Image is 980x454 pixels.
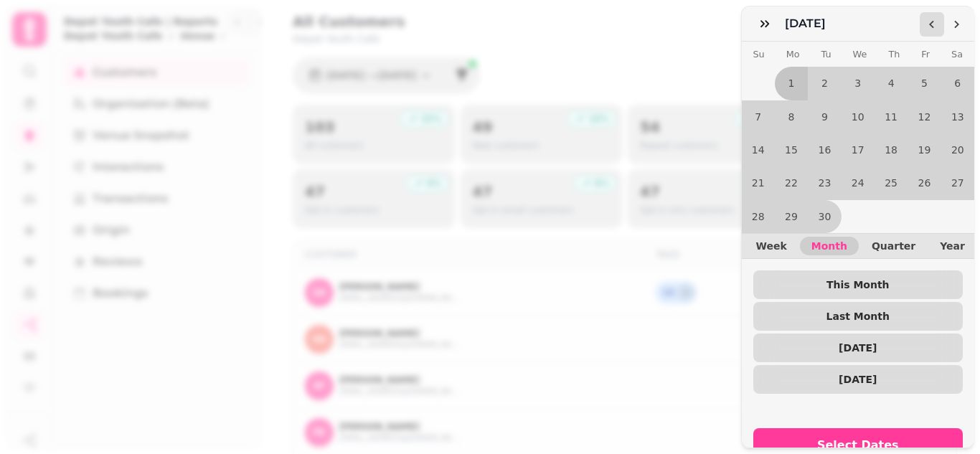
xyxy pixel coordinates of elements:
[800,237,859,255] button: Month
[775,133,808,166] button: Monday, September 15th, 2025, selected
[921,42,930,67] th: Friday
[765,311,952,321] span: Last Month
[941,133,974,166] button: Saturday, September 20th, 2025, selected
[742,133,775,166] button: Sunday, September 14th, 2025, selected
[875,133,908,166] button: Thursday, September 18th, 2025, selected
[941,166,974,199] button: Saturday, September 27th, 2025, selected
[775,200,808,233] button: Monday, September 29th, 2025, selected
[753,302,963,331] button: Last Month
[808,133,841,166] button: Tuesday, September 16th, 2025, selected
[875,166,908,199] button: Thursday, September 25th, 2025, selected
[753,334,963,362] button: [DATE]
[771,440,946,451] span: Select Dates
[742,100,775,133] button: Sunday, September 7th, 2025, selected
[808,100,841,133] button: Tuesday, September 9th, 2025, selected
[753,365,963,394] button: [DATE]
[944,12,969,37] button: Go to the Next Month
[875,67,908,100] button: Thursday, September 4th, 2025, selected
[860,237,927,255] button: Quarter
[888,42,900,67] th: Thursday
[753,270,963,299] button: This Month
[811,241,847,251] span: Month
[786,42,800,67] th: Monday
[842,100,875,133] button: Wednesday, September 10th, 2025, selected
[853,42,867,67] th: Wednesday
[765,374,952,384] span: [DATE]
[941,67,974,100] button: Saturday, September 6th, 2025, selected
[821,42,831,67] th: Tuesday
[908,166,941,199] button: Friday, September 26th, 2025, selected
[842,133,875,166] button: Wednesday, September 17th, 2025, selected
[753,42,765,67] th: Sunday
[908,67,941,100] button: Friday, September 5th, 2025, selected
[742,166,775,199] button: Sunday, September 21st, 2025, selected
[951,42,963,67] th: Saturday
[745,237,798,255] button: Week
[808,67,841,100] button: Tuesday, September 2nd, 2025, selected
[775,67,808,100] button: Monday, September 1st, 2025, selected
[941,100,974,133] button: Saturday, September 13th, 2025, selected
[765,343,952,353] span: [DATE]
[908,133,941,166] button: Friday, September 19th, 2025, selected
[742,42,975,233] table: September 2025
[920,12,944,37] button: Go to the Previous Month
[775,100,808,133] button: Monday, September 8th, 2025, selected
[742,200,775,233] button: Sunday, September 28th, 2025, selected
[928,237,976,255] button: Year
[775,166,808,199] button: Monday, September 22nd, 2025, selected
[842,166,875,199] button: Wednesday, September 24th, 2025, selected
[872,241,915,251] span: Quarter
[808,166,841,199] button: Tuesday, September 23rd, 2025, selected
[940,241,965,251] span: Year
[808,200,841,233] button: Tuesday, September 30th, 2025, selected
[908,100,941,133] button: Friday, September 12th, 2025, selected
[765,280,952,290] span: This Month
[875,100,908,133] button: Thursday, September 11th, 2025, selected
[842,67,875,100] button: Wednesday, September 3rd, 2025, selected
[756,241,787,251] span: Week
[785,15,831,32] h3: [DATE]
